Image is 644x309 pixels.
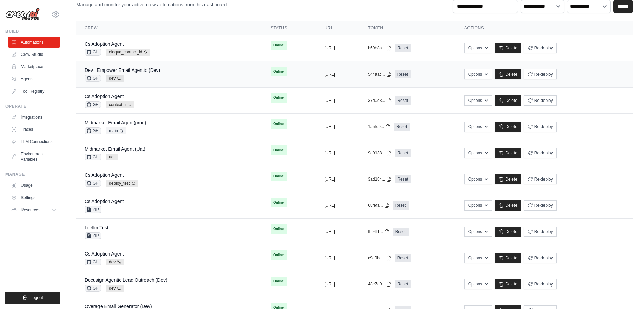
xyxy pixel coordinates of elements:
a: Automations [8,37,60,48]
button: 544aac... [368,72,392,77]
span: GH [85,285,101,292]
a: Overage Email Generator (Dev) [85,304,152,309]
button: Re-deploy [524,174,557,184]
a: Reset [394,123,410,131]
button: Options [464,279,492,289]
span: GH [85,101,101,108]
a: Reset [395,70,411,78]
button: Options [464,253,492,263]
a: Reset [393,228,409,236]
button: Options [464,174,492,184]
a: Midmarket Email Agent (Uat) [85,146,145,152]
button: Options [464,200,492,211]
span: Online [271,119,287,129]
a: Integrations [8,112,60,123]
div: Build [5,29,60,34]
span: Online [271,277,287,286]
span: GH [85,75,101,82]
a: LLM Connections [8,136,60,147]
a: Reset [395,280,411,288]
span: Online [271,198,287,207]
a: Crew Studio [8,49,60,60]
span: GH [85,180,101,187]
a: Delete [495,122,521,132]
button: 37d0d3... [368,98,392,103]
span: Resources [21,207,40,213]
span: GH [85,49,101,56]
span: context_info [106,101,134,108]
a: Reset [393,201,409,210]
button: Options [464,122,492,132]
th: Status [262,21,316,35]
button: Re-deploy [524,95,557,106]
a: Midmarket Email Agent(prod) [85,120,146,125]
button: Re-deploy [524,227,557,237]
button: Re-deploy [524,200,557,211]
a: Litellm Test [85,225,108,230]
a: Cs Adoption Agent [85,251,124,257]
a: Delete [495,253,521,263]
span: dev [106,259,124,265]
a: Cs Adoption Agent [85,199,124,204]
a: Reset [395,254,411,262]
a: Delete [495,174,521,184]
div: Operate [5,104,60,109]
span: GH [85,259,101,265]
button: Options [464,95,492,106]
img: Logo [5,8,40,21]
a: Docusign Agentic Lead Outreach (Dev) [85,277,167,283]
a: Agents [8,74,60,84]
a: Reset [395,44,411,52]
button: c9a9be... [368,255,392,261]
span: Online [271,172,287,181]
a: Delete [495,279,521,289]
span: GH [85,127,101,134]
a: Delete [495,43,521,53]
span: dev [106,285,124,292]
button: Options [464,69,492,79]
button: Logout [5,292,60,304]
span: main [106,127,126,134]
div: Chat Widget [610,276,644,309]
th: URL [316,21,360,35]
span: Online [271,67,287,76]
span: GH [85,154,101,160]
a: Cs Adoption Agent [85,41,124,47]
div: Manage [5,172,60,177]
button: Re-deploy [524,279,557,289]
span: Online [271,93,287,103]
span: Online [271,41,287,50]
a: Cs Adoption Agent [85,94,124,99]
a: Traces [8,124,60,135]
button: 3ad184... [368,176,392,182]
span: eloqua_contact_id [106,49,150,56]
button: Re-deploy [524,122,557,132]
button: 48e7a0... [368,281,392,287]
a: Delete [495,200,521,211]
a: Reset [395,96,411,105]
span: uat [106,154,118,160]
button: 1a5fd9... [368,124,391,129]
span: Online [271,145,287,155]
button: Re-deploy [524,69,557,79]
span: deploy_test [106,180,138,187]
a: Cs Adoption Agent [85,172,124,178]
button: b69b8a... [368,45,392,51]
span: Online [271,250,287,260]
a: Delete [495,95,521,106]
button: Options [464,227,492,237]
a: Tool Registry [8,86,60,97]
span: Online [271,224,287,234]
p: Manage and monitor your active crew automations from this dashboard. [76,1,228,8]
span: Logout [30,295,43,300]
button: Re-deploy [524,148,557,158]
th: Actions [456,21,633,35]
button: 9a0138... [368,150,392,156]
button: Re-deploy [524,43,557,53]
span: ZIP [85,206,101,213]
button: Re-deploy [524,253,557,263]
a: Reset [395,149,411,157]
th: Crew [76,21,262,35]
button: 68fefa... [368,203,389,208]
button: fb94f1... [368,229,389,234]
